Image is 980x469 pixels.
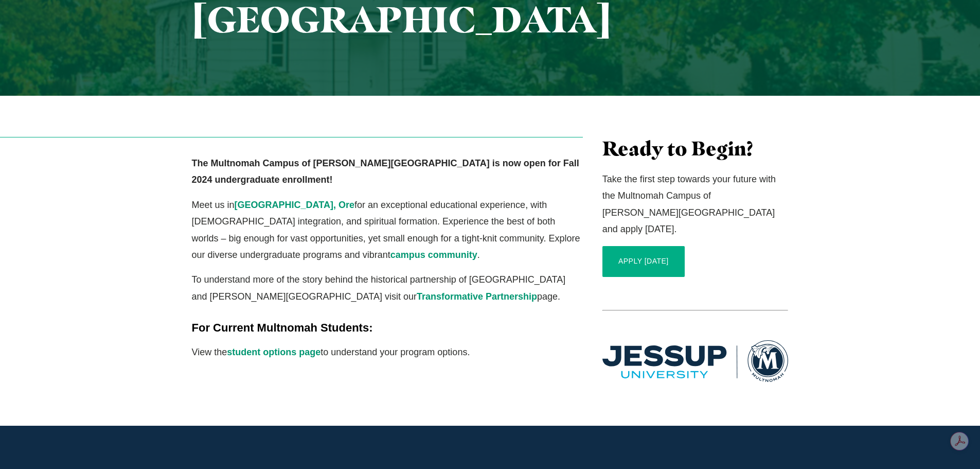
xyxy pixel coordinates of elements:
h3: Ready to Begin? [602,137,789,161]
a: Transformative Partnership [417,291,537,302]
strong: The Multnomah Campus of [PERSON_NAME][GEOGRAPHIC_DATA] is now open for Fall 2024 undergraduate en... [192,158,579,185]
a: campus community [390,250,477,260]
p: Meet us in for an exceptional educational experience, with [DEMOGRAPHIC_DATA] integration, and sp... [192,197,583,264]
p: Take the first step towards your future with the Multnomah Campus of [PERSON_NAME][GEOGRAPHIC_DAT... [602,171,789,238]
img: Multnomah Campus of Jessup University [602,340,789,382]
h5: For Current Multnomah Students: [192,320,583,336]
a: student options page [227,347,320,357]
p: To understand more of the story behind the historical partnership of [GEOGRAPHIC_DATA] and [PERSO... [192,271,583,305]
p: View the to understand your program options. [192,344,583,360]
a: [GEOGRAPHIC_DATA], Ore [235,200,354,210]
a: APPLY [DATE] [602,246,685,277]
